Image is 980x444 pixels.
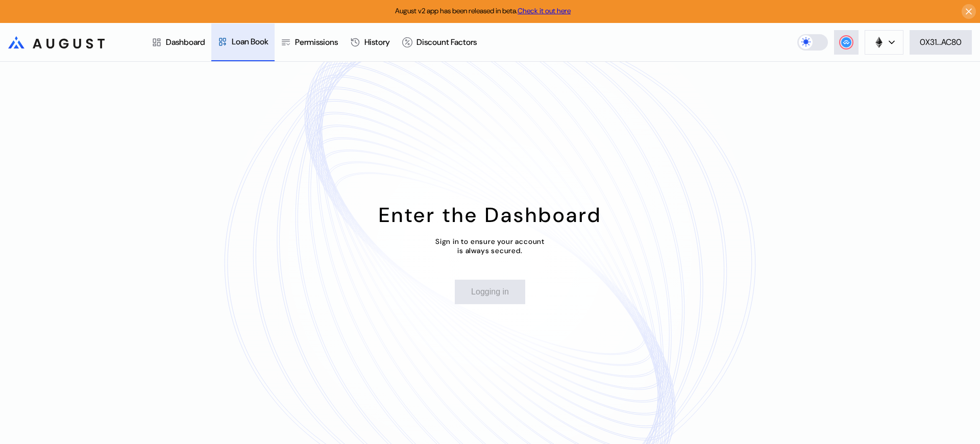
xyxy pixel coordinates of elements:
[379,202,602,228] div: Enter the Dashboard
[395,6,571,15] span: August v2 app has been released in beta.
[344,23,396,61] a: History
[295,37,338,47] div: Permissions
[396,23,483,61] a: Discount Factors
[435,237,545,255] div: Sign in to ensure your account is always secured.
[275,23,344,61] a: Permissions
[920,37,962,47] div: 0X31...AC80
[873,37,885,48] img: chain logo
[416,37,477,47] div: Discount Factors
[232,36,268,47] div: Loan Book
[455,280,525,304] button: Logging in
[865,30,903,55] button: chain logo
[910,30,972,55] button: 0X31...AC80
[211,23,275,61] a: Loan Book
[166,37,205,47] div: Dashboard
[364,37,390,47] div: History
[145,23,211,61] a: Dashboard
[518,6,571,15] a: Check it out here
